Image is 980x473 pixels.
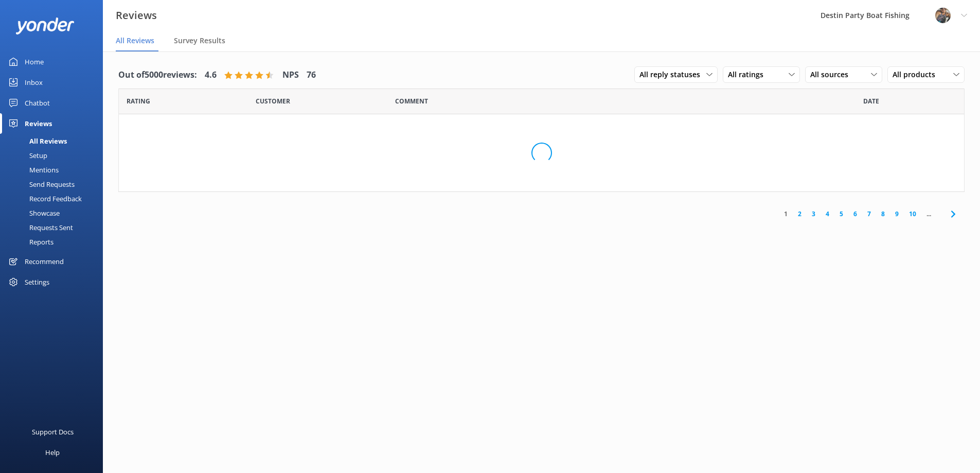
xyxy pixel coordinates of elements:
[863,96,879,106] span: Date
[6,235,103,249] a: Reports
[890,209,904,219] a: 9
[779,209,793,219] a: 1
[921,209,936,219] span: ...
[205,68,217,82] h4: 4.6
[15,17,75,34] img: yonder-white-logo.png
[807,209,821,219] a: 3
[6,220,103,235] a: Requests Sent
[848,209,862,219] a: 6
[25,251,64,272] div: Recommend
[904,209,921,219] a: 10
[935,8,951,23] img: 250-1666038197.jpg
[6,134,103,148] a: All Reviews
[6,206,60,220] div: Showcase
[256,96,290,106] span: Date
[6,148,103,163] a: Setup
[282,68,299,82] h4: NPS
[118,68,197,82] h4: Out of 5000 reviews:
[6,191,103,206] a: Record Feedback
[25,51,44,72] div: Home
[25,93,50,113] div: Chatbot
[876,209,890,219] a: 8
[6,220,73,235] div: Requests Sent
[25,272,49,292] div: Settings
[6,134,67,148] div: All Reviews
[821,209,834,219] a: 4
[6,191,82,206] div: Record Feedback
[127,96,150,106] span: Date
[6,177,75,191] div: Send Requests
[810,69,854,80] span: All sources
[116,36,154,46] span: All Reviews
[25,113,52,134] div: Reviews
[116,7,157,24] h3: Reviews
[395,96,428,106] span: Question
[6,163,103,177] a: Mentions
[728,69,770,80] span: All ratings
[6,148,47,163] div: Setup
[862,209,876,219] a: 7
[6,163,59,177] div: Mentions
[6,206,103,220] a: Showcase
[834,209,848,219] a: 5
[639,69,706,80] span: All reply statuses
[307,68,316,82] h4: 76
[6,177,103,191] a: Send Requests
[6,235,54,249] div: Reports
[25,72,43,93] div: Inbox
[793,209,807,219] a: 2
[45,442,60,463] div: Help
[32,422,74,442] div: Support Docs
[893,69,941,80] span: All products
[174,36,225,46] span: Survey Results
